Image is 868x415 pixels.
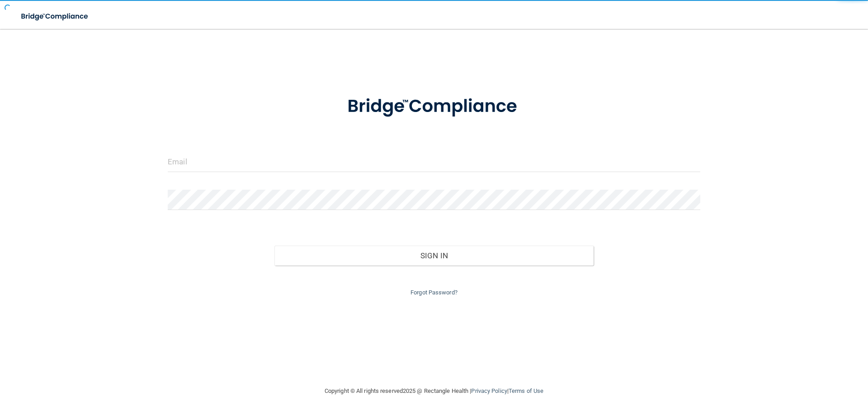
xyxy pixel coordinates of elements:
a: Privacy Policy [471,387,507,394]
button: Sign In [274,246,594,266]
a: Terms of Use [509,387,543,394]
div: Copyright © All rights reserved 2025 @ Rectangle Health | | [269,377,599,406]
img: bridge_compliance_login_screen.278c3ca4.svg [14,7,97,26]
img: bridge_compliance_login_screen.278c3ca4.svg [329,83,539,130]
a: Forgot Password? [410,289,458,296]
input: Email [168,152,700,172]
